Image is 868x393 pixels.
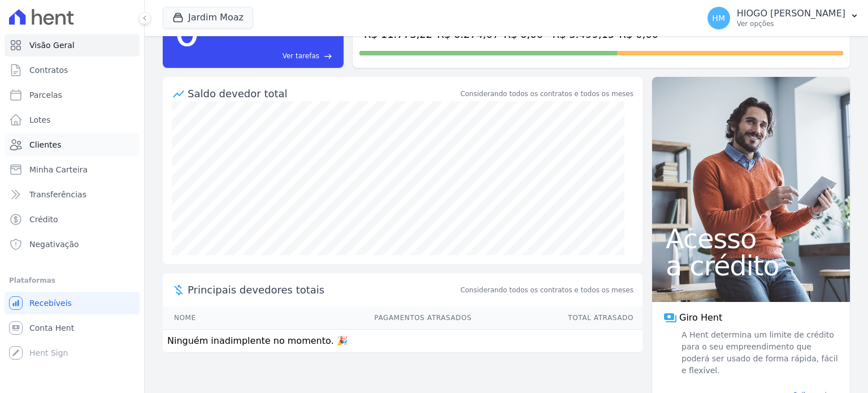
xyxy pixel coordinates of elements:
span: Clientes [29,139,61,150]
span: Acesso [666,225,836,252]
span: Transferências [29,189,86,200]
span: Negativação [29,239,79,250]
a: Clientes [5,133,140,156]
a: Minha Carteira [5,158,140,181]
a: Crédito [5,208,140,231]
a: Parcelas [5,84,140,106]
span: Recebíveis [29,297,72,309]
div: Considerando todos os contratos e todos os meses [461,89,633,99]
span: Conta Hent [29,322,74,334]
p: HIOGO [PERSON_NAME] [737,8,845,19]
a: Transferências [5,183,140,206]
div: Saldo devedor total [188,86,458,101]
span: HM [712,14,725,22]
span: east [324,52,332,61]
a: Lotes [5,109,140,131]
span: Crédito [29,214,58,225]
th: Total Atrasado [472,306,643,330]
button: HM HIOGO [PERSON_NAME] Ver opções [698,2,868,34]
span: a crédito [666,252,836,279]
a: Visão Geral [5,34,140,57]
span: Visão Geral [29,40,75,51]
th: Nome [163,306,249,330]
a: Recebíveis [5,292,140,314]
a: Conta Hent [5,317,140,339]
span: Lotes [29,114,51,126]
button: Jardim Moaz [163,7,253,28]
a: Negativação [5,233,140,256]
a: Ver tarefas east [205,51,332,61]
span: Ver tarefas [283,51,319,61]
span: Parcelas [29,89,62,101]
p: Ver opções [737,19,845,28]
th: Pagamentos Atrasados [249,306,472,330]
a: Contratos [5,59,140,81]
span: Considerando todos os contratos e todos os meses [461,285,633,295]
span: Principais devedores totais [188,282,458,297]
td: Ninguém inadimplente no momento. 🎉 [163,330,643,353]
span: Minha Carteira [29,164,88,175]
div: Plataformas [9,274,135,287]
span: Giro Hent [679,311,722,325]
span: Contratos [29,64,68,76]
span: A Hent determina um limite de crédito para o seu empreendimento que poderá ser usado de forma ráp... [679,329,839,377]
